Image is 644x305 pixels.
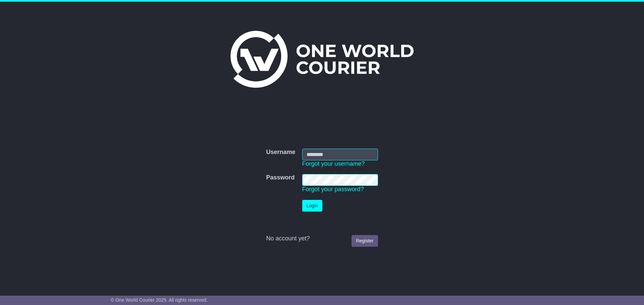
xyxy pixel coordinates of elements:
a: Forgot your password? [302,186,364,193]
button: Login [302,200,322,212]
img: One World [230,31,414,88]
label: Username [266,149,295,156]
a: Register [352,235,378,247]
span: © One World Courier 2025. All rights reserved. [111,297,208,303]
div: No account yet? [266,235,378,242]
label: Password [266,174,294,181]
a: Forgot your username? [302,160,365,167]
